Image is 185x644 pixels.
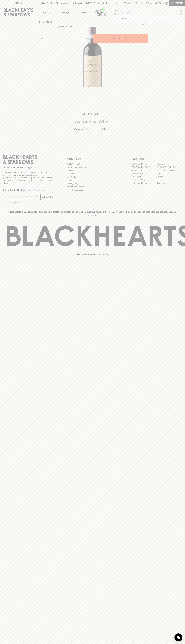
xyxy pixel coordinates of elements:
[131,172,156,175] a: [PERSON_NAME]
[131,157,182,160] p: OUR STORES
[67,185,118,188] a: Shipping Information
[47,21,53,23] a: SHOP
[131,178,156,182] a: [GEOGRAPHIC_DATA]
[42,11,47,14] p: Shop
[61,11,69,14] p: Tastings
[39,21,45,23] a: HOME
[41,194,54,200] button: SUBSCRIBE
[145,2,151,5] p: Login
[3,189,54,192] p: Subscribe to The Blackhearts Newsletter
[67,166,118,169] a: Business & Bulk Gifting
[67,169,118,172] a: Careers
[3,112,182,116] h5: Click & Collect
[29,177,53,179] strong: Liquor License #32064953
[131,175,156,178] a: Fitzroy North
[156,178,182,182] a: Prahran
[5,210,180,217] p: Blackhearts & Sparrows acknowledges the traditional Custodians of land throughout [GEOGRAPHIC_DAT...
[156,182,182,185] a: Thornbury
[3,201,54,204] p: We will never spam you
[131,169,156,172] a: Brunswick West
[156,172,182,175] a: Fitzroy
[3,119,182,124] h5: Uber Same-Day Delivery
[80,11,87,14] p: Stores
[177,636,180,639] img: bubble-icon
[131,166,156,169] a: [GEOGRAPHIC_DATA]
[67,172,118,175] a: Contact Us
[67,182,118,185] a: Privacy Policy
[3,127,182,131] h5: Across Melbourne Metro
[139,19,147,26] button: Add to wishlist
[93,34,148,43] button: ADD TO CART
[67,157,118,160] p: OTHER AREAS
[37,27,148,87] img: 2034.png
[5,195,40,199] input: e.g. jane@blackheartsandsparrows.com.au
[58,25,75,28] button: Add to wishlist
[67,162,118,166] a: Bottle Drop FAQ's
[171,2,183,5] p: Checkout
[121,10,180,15] input: Try "Pinot noir"
[3,101,182,145] div: Call to action block
[156,169,182,172] a: [GEOGRAPHIC_DATA]
[113,37,127,40] p: ADD TO CART
[3,171,54,184] p: It is against the law to sell or supply alcohol to, or to obtain alcohol on behalf of a person un...
[67,179,118,182] a: FAQ's
[56,6,74,18] a: Tastings
[14,2,23,5] p: FIND US
[67,175,118,179] a: Gift Cards
[156,175,182,178] a: Geelong
[131,182,156,185] a: [GEOGRAPHIC_DATA]
[156,162,182,166] a: Braddon
[37,6,56,18] button: Shop
[42,195,53,198] p: SUBSCRIBE
[3,166,54,169] p: Sibling owned and run since [DATE]
[114,15,182,22] div: No options
[166,2,167,4] p: 0
[155,2,162,5] p: $0.00
[74,6,93,18] a: Stores
[131,162,156,166] a: [GEOGRAPHIC_DATA]
[156,166,182,169] a: [GEOGRAPHIC_DATA]
[127,2,137,5] p: Wishlist
[67,188,118,192] a: Terms & Conditions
